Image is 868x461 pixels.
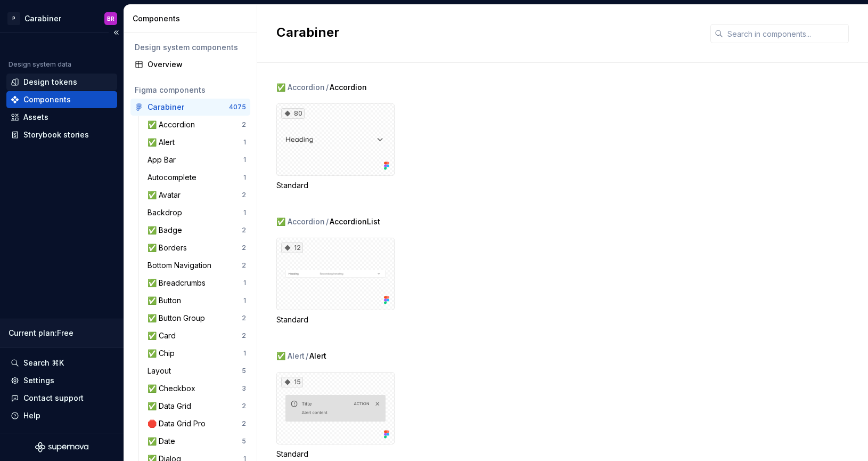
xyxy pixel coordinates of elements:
a: Settings [6,372,117,389]
div: 2 [242,191,246,199]
div: ✅ Chip [148,348,179,359]
a: ✅ Checkbox3 [143,380,250,397]
div: Backdrop [148,207,186,218]
div: 5 [242,437,246,446]
div: ✅ Badge [148,225,186,236]
div: Components [23,94,71,105]
div: Search ⌘K [23,358,64,368]
div: ✅ Date [148,436,179,447]
div: ✅ Breadcrumbs [148,278,210,288]
div: 2 [242,419,246,428]
div: ✅ Alert [276,351,305,361]
a: Backdrop1 [143,204,250,221]
div: 4075 [229,103,246,111]
a: ✅ Data Grid2 [143,398,250,415]
div: Current plan : Free [9,328,115,338]
div: ✅ Button Group [148,313,209,323]
div: 1 [243,173,246,182]
div: Standard [276,314,395,325]
div: 1 [243,208,246,217]
div: Figma components [135,85,246,95]
div: 1 [243,279,246,287]
div: ✅ Borders [148,242,191,253]
div: ✅ Checkbox [148,383,200,394]
span: AccordionList [330,216,380,227]
span: / [326,216,329,227]
button: Help [6,407,117,424]
div: Design tokens [23,77,77,87]
div: Assets [23,112,48,123]
div: Contact support [23,393,84,403]
div: 3 [242,384,246,393]
div: Storybook stories [23,130,89,140]
a: Layout5 [143,362,250,379]
svg: Supernova Logo [35,442,88,452]
div: Help [23,410,40,421]
div: 2 [242,331,246,340]
a: ✅ Borders2 [143,239,250,256]
div: Carabiner [24,13,61,24]
h2: Carabiner [276,24,698,41]
button: PCarabinerBR [2,7,121,30]
div: ✅ Avatar [148,190,185,200]
div: ✅ Accordion [148,119,199,130]
div: 2 [242,402,246,410]
a: ✅ Alert1 [143,134,250,151]
div: 80 [281,108,305,119]
div: Layout [148,366,175,376]
div: Standard [276,449,395,459]
a: Design tokens [6,74,117,91]
div: 1 [243,156,246,164]
a: ✅ Button Group2 [143,310,250,327]
div: 12 [281,242,303,253]
div: Design system components [135,42,246,53]
span: / [326,82,329,93]
a: ✅ Avatar2 [143,187,250,204]
div: 2 [242,314,246,322]
a: ✅ Breadcrumbs1 [143,274,250,292]
a: ✅ Card2 [143,327,250,344]
div: App Bar [148,155,180,165]
div: Bottom Navigation [148,260,216,271]
div: 15 [281,377,303,387]
a: 🛑 Data Grid Pro2 [143,415,250,432]
div: 1 [243,296,246,305]
div: Design system data [9,60,71,69]
a: ✅ Chip1 [143,345,250,362]
div: Components [133,13,252,24]
div: 15Standard [276,372,395,459]
span: Accordion [330,82,367,93]
div: ✅ Alert [148,137,179,148]
div: 1 [243,349,246,358]
button: Search ⌘K [6,354,117,371]
span: Alert [309,351,326,361]
input: Search in components... [723,24,849,43]
div: Standard [276,180,395,191]
a: Autocomplete1 [143,169,250,186]
a: Assets [6,109,117,126]
div: 2 [242,244,246,252]
div: 5 [242,367,246,375]
div: ✅ Data Grid [148,401,195,411]
div: 2 [242,120,246,129]
div: 🛑 Data Grid Pro [148,418,210,429]
a: ✅ Badge2 [143,222,250,239]
a: Overview [130,56,250,73]
a: ✅ Date5 [143,433,250,450]
div: 12Standard [276,238,395,325]
div: Autocomplete [148,172,201,183]
a: ✅ Accordion2 [143,116,250,133]
div: ✅ Accordion [276,216,325,227]
a: ✅ Button1 [143,292,250,309]
a: Components [6,91,117,108]
div: 80Standard [276,103,395,191]
div: 2 [242,261,246,270]
div: 2 [242,226,246,234]
div: ✅ Accordion [276,82,325,93]
a: App Bar1 [143,151,250,168]
button: Collapse sidebar [109,25,124,40]
div: P [7,12,20,25]
div: ✅ Card [148,330,180,341]
div: BR [107,14,114,23]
